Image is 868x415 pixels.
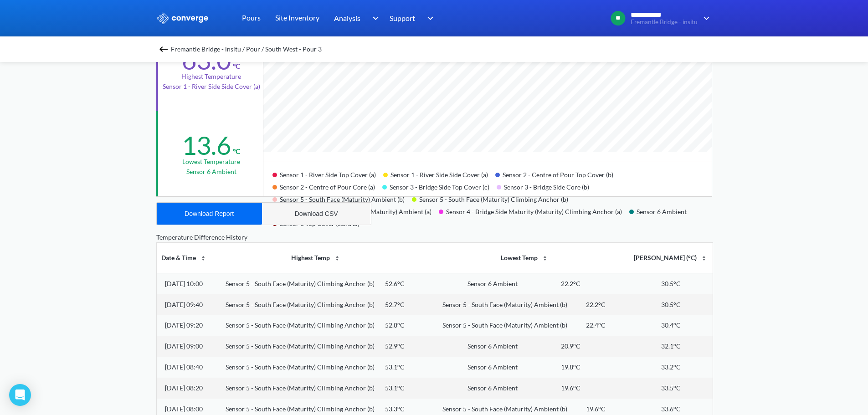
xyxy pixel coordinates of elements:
div: 52.7°C [385,300,405,310]
div: 19.6°C [586,404,606,414]
div: Sensor 6 Ambient [467,383,518,393]
div: Sensor 6 Ambient [467,279,518,289]
td: [DATE] 09:40 [157,294,211,315]
td: [DATE] 08:20 [157,378,211,399]
img: downArrow.svg [421,13,436,24]
td: [DATE] 10:00 [157,273,211,294]
div: Sensor 6 Ambient [467,341,518,351]
td: 30.5°C [629,294,712,315]
th: Lowest Temp [421,243,630,273]
div: Sensor 5 - South Face (Maturity) Climbing Anchor (b) [226,300,375,310]
img: downArrow.svg [366,13,381,24]
div: Sensor 3 - Bridge Side Top Cover (c) [382,180,497,192]
p: Sensor 6 Ambient [186,167,236,177]
div: 53.3°C [385,404,405,414]
th: Highest Temp [211,243,421,273]
span: Support [390,12,415,24]
div: Sensor 5 - South Face (Maturity) Climbing Anchor (b) [226,341,375,351]
div: Sensor 5 - South Face (Maturity) Climbing Anchor (b) [412,192,575,205]
img: sort-icon.svg [334,255,341,262]
div: Sensor 5 - South Face (Maturity) Climbing Anchor (b) [226,362,375,372]
div: Sensor 5 - South Face (Maturity) Ambient (b) [442,320,567,330]
td: 33.2°C [629,357,712,378]
span: Fremantle Bridge - insitu / Pour / South West - Pour 3 [171,43,322,56]
button: Download Report [157,203,262,225]
div: 20.9°C [561,341,580,351]
div: Sensor 5 - South Face (Maturity) Climbing Anchor (b) [226,279,375,289]
div: 22.4°C [586,320,606,330]
div: 53.1°C [385,383,405,393]
img: downArrow.svg [698,13,712,24]
img: backspace.svg [158,44,169,55]
div: Temperature Difference History [156,232,712,242]
td: 30.5°C [629,273,712,294]
div: 19.8°C [561,362,580,372]
div: Download Report [185,210,234,217]
td: 33.5°C [629,378,712,399]
div: 19.6°C [561,383,580,393]
div: Sensor 6 Ambient [467,362,518,372]
div: Sensor 4 - Bridge Side Maturity (Maturity) Climbing Anchor (a) [439,205,629,217]
span: Analysis [334,12,360,24]
div: 13.6 [182,130,231,161]
img: sort-icon.svg [200,255,207,262]
th: [PERSON_NAME] (°C) [629,243,712,273]
div: 22.2°C [561,279,580,289]
p: Sensor 1 - River Side Side Cover (a) [163,82,260,92]
img: logo_ewhite.svg [156,12,209,24]
div: 52.6°C [385,279,405,289]
div: Sensor 5 - South Face (Maturity) Climbing Anchor (b) [226,383,375,393]
div: Sensor 5 - South Face (Maturity) Climbing Anchor (b) [226,320,375,330]
div: Sensor 5 - South Face (Maturity) Climbing Anchor (b) [226,404,375,414]
div: Highest temperature [181,72,241,82]
div: Sensor 2 - Centre of Pour Top Cover (b) [495,168,621,180]
div: 53.1°C [385,362,405,372]
td: 32.1°C [629,336,712,357]
span: Fremantle Bridge - insitu [631,19,698,26]
div: Sensor 3 - Bridge Side Core (b) [497,180,596,192]
div: Sensor 5 - South Face (Maturity) Ambient (b) [442,300,567,310]
div: Sensor 5 - South Face (Maturity) Ambient (b) [442,404,567,414]
div: Sensor 2 - Centre of Pour Core (a) [272,180,382,192]
div: Sensor 1 - River Side Side Cover (a) [383,168,495,180]
th: Date & Time [157,243,211,273]
div: 52.9°C [385,341,405,351]
div: Sensor 5 - South Face (Maturity) Ambient (b) [272,192,412,205]
img: sort-icon.svg [541,255,549,262]
button: Download CSV [262,203,371,225]
div: 52.8°C [385,320,405,330]
div: Sensor 1 - River Side Top Cover (a) [272,168,383,180]
td: [DATE] 09:20 [157,315,211,336]
div: 22.2°C [586,300,606,310]
div: Download CSV [295,210,338,217]
td: 30.4°C [629,315,712,336]
div: Lowest temperature [182,157,240,167]
div: Sensor 6 Ambient [629,205,694,217]
td: [DATE] 08:40 [157,357,211,378]
div: Open Intercom Messenger [9,384,31,406]
td: [DATE] 09:00 [157,336,211,357]
img: sort-icon.svg [700,255,708,262]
